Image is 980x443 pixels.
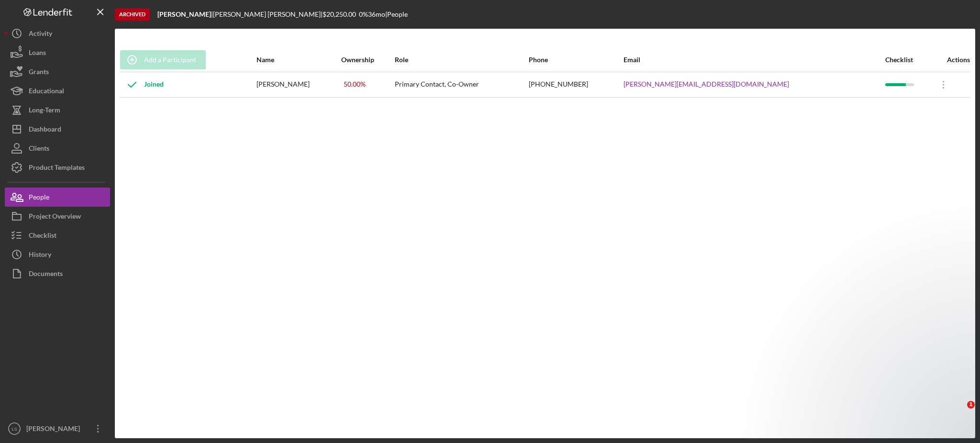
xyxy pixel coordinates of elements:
[5,158,110,177] button: Product Templates
[29,245,51,266] div: History
[385,11,408,18] div: | People
[5,24,110,43] button: Activity
[29,62,49,84] div: Grants
[115,9,150,21] div: Archived
[341,56,394,64] div: Ownership
[29,158,85,179] div: Product Templates
[24,419,86,441] div: [PERSON_NAME]
[947,401,970,424] iframe: Intercom live chat
[120,73,164,97] div: Joined
[529,56,623,64] div: Phone
[29,264,63,286] div: Documents
[624,80,789,88] a: [PERSON_NAME][EMAIL_ADDRESS][DOMAIN_NAME]
[5,139,110,158] button: Clients
[932,56,970,64] div: Actions
[341,78,368,90] div: 50.00 %
[395,73,528,97] div: Primary Contact, Co-Owner
[368,11,385,18] div: 36 mo
[29,226,56,247] div: Checklist
[5,207,110,226] button: Project Overview
[29,100,60,122] div: Long-Term
[256,73,341,97] div: [PERSON_NAME]
[624,56,884,64] div: Email
[157,10,211,18] b: [PERSON_NAME]
[395,56,528,64] div: Role
[5,62,110,81] button: Grants
[5,245,110,264] button: History
[144,50,196,69] div: Add a Participant
[359,11,368,18] div: 0 %
[29,81,64,103] div: Educational
[29,188,49,209] div: People
[29,24,52,45] div: Activity
[5,43,110,62] button: Loans
[967,401,975,409] span: 1
[5,188,110,207] button: People
[120,50,206,69] button: Add a Participant
[11,426,17,432] text: LS
[5,120,110,139] button: Dashboard
[213,11,323,18] div: [PERSON_NAME] [PERSON_NAME] |
[5,419,110,438] button: LS[PERSON_NAME]
[5,100,110,120] button: Long-Term
[157,11,213,18] div: |
[5,264,110,283] button: Documents
[29,120,61,141] div: Dashboard
[29,207,81,228] div: Project Overview
[29,139,49,160] div: Clients
[256,56,341,64] div: Name
[29,43,46,65] div: Loans
[5,81,110,100] button: Educational
[5,226,110,245] button: Checklist
[885,56,931,64] div: Checklist
[529,73,623,97] div: [PHONE_NUMBER]
[323,11,359,18] div: $20,250.00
